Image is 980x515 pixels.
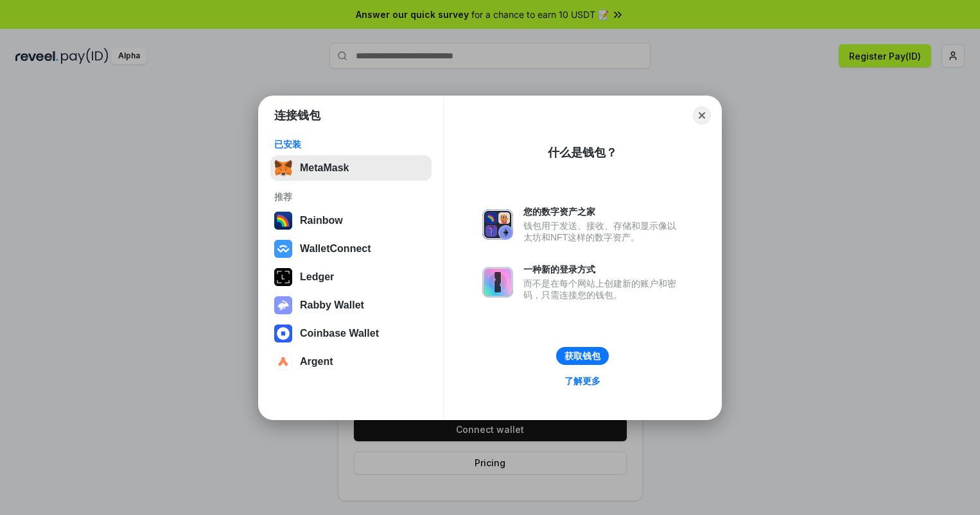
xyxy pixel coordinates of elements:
div: Rabby Wallet [300,300,364,311]
div: Rainbow [300,215,343,226]
h1: 连接钱包 [274,108,320,123]
div: MetaMask [300,162,349,174]
img: svg+xml,%3Csvg%20xmlns%3D%22http%3A%2F%2Fwww.w3.org%2F2000%2Fsvg%22%20width%3D%2228%22%20height%3... [274,268,292,286]
div: Ledger [300,271,334,283]
img: svg+xml,%3Csvg%20xmlns%3D%22http%3A%2F%2Fwww.w3.org%2F2000%2Fsvg%22%20fill%3D%22none%22%20viewBox... [274,296,292,314]
button: WalletConnect [270,236,432,262]
img: svg+xml,%3Csvg%20xmlns%3D%22http%3A%2F%2Fwww.w3.org%2F2000%2Fsvg%22%20fill%3D%22none%22%20viewBox... [482,209,513,240]
img: svg+xml,%3Csvg%20width%3D%2228%22%20height%3D%2228%22%20viewBox%3D%220%200%2028%2028%22%20fill%3D... [274,240,292,258]
div: Argent [300,356,333,367]
button: 获取钱包 [556,347,609,365]
div: WalletConnect [300,243,371,255]
div: 您的数字资产之家 [523,206,683,217]
div: 钱包用于发送、接收、存储和显示像以太坊和NFT这样的数字资产。 [523,220,683,243]
div: 一种新的登录方式 [523,264,683,275]
a: 了解更多 [557,373,608,389]
button: Rabby Wallet [270,292,432,318]
div: 了解更多 [564,375,600,387]
img: svg+xml,%3Csvg%20width%3D%22120%22%20height%3D%22120%22%20viewBox%3D%220%200%20120%20120%22%20fil... [274,212,292,230]
div: 已安装 [274,139,428,150]
button: Rainbow [270,208,432,233]
button: Argent [270,349,432,375]
div: 什么是钱包？ [548,145,617,160]
button: Coinbase Wallet [270,321,432,346]
button: Close [693,106,711,124]
div: 推荐 [274,191,428,203]
button: Ledger [270,264,432,290]
div: 而不是在每个网站上创建新的账户和密码，只需连接您的钱包。 [523,278,683,301]
img: svg+xml,%3Csvg%20xmlns%3D%22http%3A%2F%2Fwww.w3.org%2F2000%2Fsvg%22%20fill%3D%22none%22%20viewBox... [482,267,513,298]
div: Coinbase Wallet [300,328,379,339]
img: svg+xml,%3Csvg%20width%3D%2228%22%20height%3D%2228%22%20viewBox%3D%220%200%2028%2028%22%20fill%3D... [274,325,292,342]
img: svg+xml,%3Csvg%20width%3D%2228%22%20height%3D%2228%22%20viewBox%3D%220%200%2028%2028%22%20fill%3D... [274,353,292,371]
div: 获取钱包 [564,350,600,362]
img: svg+xml,%3Csvg%20fill%3D%22none%22%20height%3D%2233%22%20viewBox%3D%220%200%2035%2033%22%20width%... [274,159,292,177]
button: MetaMask [270,155,432,181]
